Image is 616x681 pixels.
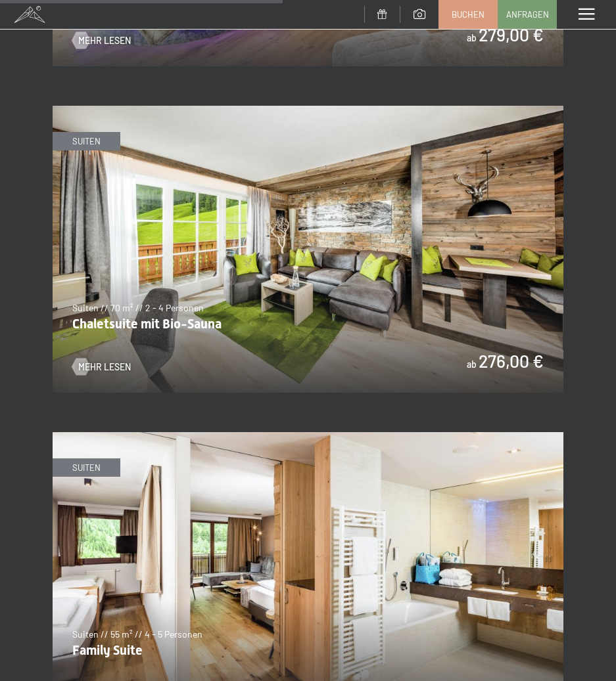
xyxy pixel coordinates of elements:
[72,34,131,47] a: Mehr Lesen
[72,361,131,374] a: Mehr Lesen
[506,9,549,20] span: Anfragen
[78,361,131,374] span: Mehr Lesen
[53,106,563,114] a: Chaletsuite mit Bio-Sauna
[53,433,563,441] a: Family Suite
[452,9,485,20] span: Buchen
[439,1,497,28] a: Buchen
[53,106,563,393] img: Chaletsuite mit Bio-Sauna
[78,34,131,47] span: Mehr Lesen
[498,1,556,28] a: Anfragen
